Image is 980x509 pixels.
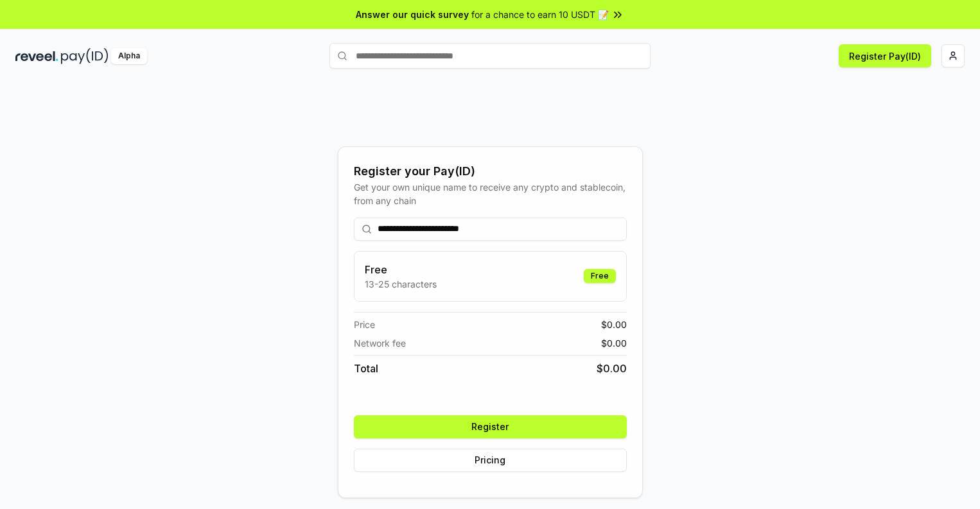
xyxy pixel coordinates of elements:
[597,361,627,376] span: $ 0.00
[354,336,406,350] span: Network fee
[61,48,109,64] img: pay_id
[111,48,147,64] div: Alpha
[15,48,58,64] img: reveel_dark
[354,180,627,207] div: Get your own unique name to receive any crypto and stablecoin, from any chain
[839,44,931,67] button: Register Pay(ID)
[354,361,378,376] span: Total
[601,336,627,350] span: $ 0.00
[365,262,437,277] h3: Free
[601,318,627,331] span: $ 0.00
[354,318,375,331] span: Price
[356,8,469,21] span: Answer our quick survey
[354,415,627,438] button: Register
[354,162,627,180] div: Register your Pay(ID)
[365,277,437,291] p: 13-25 characters
[584,269,616,283] div: Free
[471,8,609,21] span: for a chance to earn 10 USDT 📝
[354,449,627,472] button: Pricing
